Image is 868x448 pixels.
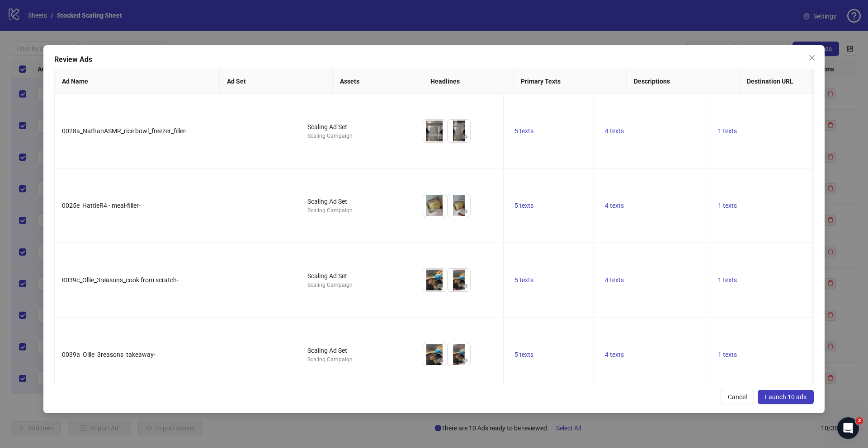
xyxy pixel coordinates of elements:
[307,132,406,140] div: Scaling Campaign
[307,196,406,206] div: Scaling Ad Set
[459,206,470,217] button: Preview
[605,276,624,284] span: 4 texts
[437,357,443,364] span: eye
[758,390,814,404] button: Launch 10 ads
[718,202,737,209] span: 1 texts
[714,275,741,285] button: 1 texts
[808,54,816,61] span: close
[462,357,468,364] span: eye
[514,202,533,209] span: 5 texts
[601,126,627,136] button: 4 texts
[220,69,333,94] th: Ad Set
[511,349,537,360] button: 5 texts
[459,131,470,142] button: Preview
[605,127,624,135] span: 4 texts
[435,355,446,366] button: Preview
[514,69,627,94] th: Primary Texts
[514,127,533,135] span: 5 texts
[714,349,741,360] button: 1 texts
[605,202,624,209] span: 4 texts
[718,127,737,135] span: 1 texts
[437,208,443,215] span: eye
[333,69,423,94] th: Assets
[435,131,446,142] button: Preview
[728,393,747,401] span: Cancel
[514,351,533,358] span: 5 texts
[511,200,537,211] button: 5 texts
[605,351,624,358] span: 4 texts
[435,280,446,291] button: Preview
[714,126,741,136] button: 1 texts
[437,134,443,140] span: eye
[718,351,737,358] span: 1 texts
[459,355,470,366] button: Preview
[307,281,406,289] div: Scaling Campaign
[55,69,220,94] th: Ad Name
[307,122,406,132] div: Scaling Ad Set
[62,351,156,358] span: 0039a_Ollie_3reasons_takeaway-
[765,393,807,401] span: Launch 10 ads
[805,51,819,65] button: Close
[837,417,859,439] iframe: Intercom live chat
[856,417,863,425] span: 2
[601,200,627,211] button: 4 texts
[462,283,468,289] span: eye
[54,54,814,65] div: Review Ads
[423,120,446,142] img: Asset 1
[307,206,406,215] div: Scaling Campaign
[462,208,468,215] span: eye
[62,276,179,284] span: 0039c_Ollie_3reasons_cook from scratch-
[462,134,468,140] span: eye
[435,206,446,217] button: Preview
[448,269,470,291] img: Asset 2
[511,126,537,136] button: 5 texts
[307,355,406,364] div: Scaling Campaign
[437,283,443,289] span: eye
[423,194,446,217] img: Asset 1
[511,275,537,285] button: 5 texts
[514,276,533,284] span: 5 texts
[423,269,446,291] img: Asset 1
[448,194,470,217] img: Asset 2
[307,271,406,281] div: Scaling Ad Set
[721,390,754,404] button: Cancel
[423,69,514,94] th: Headlines
[62,127,187,135] span: 0028a_NathanASMR_rice bowl_freezer_filler-
[62,202,141,209] span: 0025e_HattieR4 - meal-filler-
[601,275,627,285] button: 4 texts
[448,343,470,366] img: Asset 2
[718,276,737,284] span: 1 texts
[448,120,470,142] img: Asset 2
[601,349,627,360] button: 4 texts
[714,200,741,211] button: 1 texts
[423,343,446,366] img: Asset 1
[627,69,740,94] th: Descriptions
[740,69,840,94] th: Destination URL
[307,345,406,355] div: Scaling Ad Set
[459,280,470,291] button: Preview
